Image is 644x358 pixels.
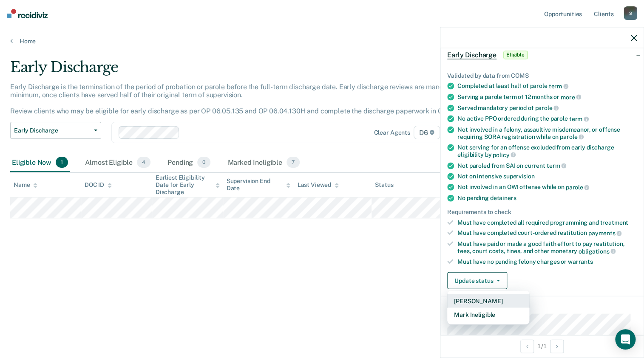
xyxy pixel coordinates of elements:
[287,157,300,168] span: 7
[10,83,467,116] p: Early Discharge is the termination of the period of probation or parole before the full-term disc...
[490,194,516,201] span: detainers
[600,219,628,226] span: treatment
[547,162,566,169] span: term
[457,144,637,158] div: Not serving for an offense excluded from early discharge eligibility by
[447,308,529,321] button: Mark Ineligible
[166,153,212,172] div: Pending
[10,153,70,172] div: Eligible Now
[375,181,393,189] div: Status
[457,93,637,101] div: Serving a parole term of 12 months or
[457,82,637,90] div: Completed at least half of parole
[579,248,616,254] span: obligations
[457,173,637,180] div: Not on intensive
[447,272,507,289] button: Update status
[197,157,210,168] span: 0
[561,93,581,100] span: more
[447,51,496,59] span: Early Discharge
[457,115,637,123] div: No active PPO ordered during the parole
[447,72,637,79] div: Validated by data from COMS
[14,127,91,134] span: Early Discharge
[297,181,338,189] div: Last Viewed
[457,240,637,254] div: Must have paid or made a good faith effort to pay restitution, fees, court costs, fines, and othe...
[10,37,634,45] a: Home
[548,83,568,90] span: term
[227,178,291,192] div: Supervision End Date
[457,229,637,237] div: Must have completed court-ordered restitution
[457,194,637,201] div: No pending
[535,104,559,111] span: parole
[624,6,637,20] div: S
[457,162,637,169] div: Not paroled from SAI on current
[447,208,637,215] div: Requirements to check
[137,157,150,168] span: 4
[374,129,410,136] div: Clear agents
[440,41,644,68] div: Early DischargeEligible
[503,173,534,180] span: supervision
[615,329,635,350] div: Open Intercom Messenger
[457,183,637,191] div: Not involved in an OWI offense while on
[156,174,220,195] div: Earliest Eligibility Date for Early Discharge
[447,303,637,310] dt: Supervision
[560,133,584,140] span: parole
[14,181,37,189] div: Name
[457,258,637,265] div: Must have no pending felony charges or
[503,51,528,59] span: Eligible
[447,294,529,308] button: [PERSON_NAME]
[565,183,589,190] span: parole
[520,339,534,353] button: Previous Opportunity
[569,115,588,122] span: term
[457,126,637,140] div: Not involved in a felony, assaultive misdemeanor, or offense requiring SORA registration while on
[414,126,440,139] span: D6
[550,339,564,353] button: Next Opportunity
[568,258,593,265] span: warrants
[85,181,112,189] div: DOC ID
[226,153,301,172] div: Marked Ineligible
[493,151,516,158] span: policy
[588,230,622,237] span: payments
[457,104,637,112] div: Served mandatory period of
[10,59,493,83] div: Early Discharge
[7,9,48,18] img: Recidiviz
[440,335,644,357] div: 1 / 1
[56,157,68,168] span: 1
[83,153,152,172] div: Almost Eligible
[457,219,637,226] div: Must have completed all required programming and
